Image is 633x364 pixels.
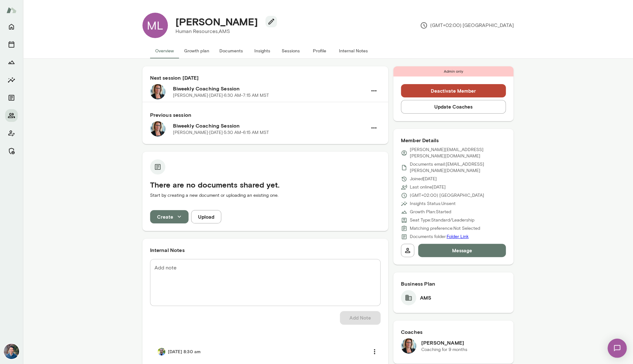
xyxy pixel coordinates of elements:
[175,28,272,35] p: Human Resources, AMS
[5,56,18,69] button: Growth Plan
[401,136,506,144] h6: Member Details
[173,129,269,136] p: [PERSON_NAME] · [DATE] · 5:30 AM-6:15 AM MST
[168,348,201,355] h6: [DATE] 8:30 am
[150,180,381,190] h5: There are no documents shared yet.
[410,217,474,223] p: Seat Type: Standard/Leadership
[150,210,189,223] button: Create
[401,100,506,113] button: Update Coaches
[334,43,373,58] button: Internal Notes
[6,4,17,16] img: Mento
[142,13,168,38] div: ML
[410,184,446,190] p: Last online [DATE]
[410,192,484,199] p: (GMT+02:00) [GEOGRAPHIC_DATA]
[410,161,506,174] p: Documents email: [EMAIL_ADDRESS][PERSON_NAME][DOMAIN_NAME]
[410,201,456,207] p: Insights Status: Unsent
[410,225,480,232] p: Matching preference: Not Selected
[150,246,381,254] h6: Internal Notes
[410,147,506,159] p: [PERSON_NAME][EMAIL_ADDRESS][PERSON_NAME][DOMAIN_NAME]
[5,145,18,157] button: Manage
[5,20,18,33] button: Home
[150,43,179,58] button: Overview
[191,210,221,223] button: Upload
[410,209,451,215] p: Growth Plan: Started
[401,328,506,336] h6: Coaches
[5,127,18,140] button: Client app
[305,43,334,58] button: Profile
[150,111,381,119] h6: Previous session
[150,74,381,82] h6: Next session [DATE]
[150,192,381,199] p: Start by creating a new document or uploading an existing one.
[179,43,214,58] button: Growth plan
[4,344,19,359] img: Alex Yu
[420,22,514,29] p: (GMT+02:00) [GEOGRAPHIC_DATA]
[5,38,18,51] button: Sessions
[401,84,506,97] button: Deactivate Member
[421,347,467,353] p: Coaching for 9 months
[393,66,514,76] div: Admin only
[401,280,506,288] h6: Business Plan
[447,234,469,239] a: Folder Link
[277,43,305,58] button: Sessions
[214,43,248,58] button: Documents
[173,92,269,99] p: [PERSON_NAME] · [DATE] · 6:30 AM-7:15 AM MST
[5,74,18,86] button: Insights
[410,176,437,182] p: Joined [DATE]
[410,234,469,240] p: Documents folder:
[173,85,367,92] h6: Biweekly Coaching Session
[175,16,258,28] h4: [PERSON_NAME]
[368,345,381,358] button: more
[420,294,431,301] h6: AMS
[418,244,506,257] button: Message
[5,91,18,104] button: Documents
[173,122,367,129] h6: Biweekly Coaching Session
[5,109,18,122] button: Members
[421,339,467,347] h6: [PERSON_NAME]
[158,348,165,355] img: Charles Silvestro
[248,43,277,58] button: Insights
[401,338,416,354] img: Jennifer Alvarez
